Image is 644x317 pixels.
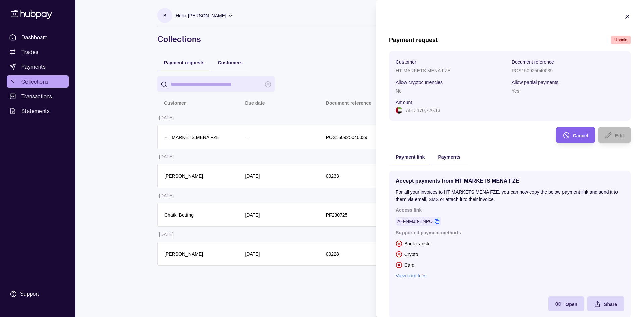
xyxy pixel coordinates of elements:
[397,218,433,225] a: AH-NMJ8-ENPO
[396,88,402,94] p: No
[615,133,624,138] span: Edit
[565,302,577,307] span: Open
[548,296,584,311] a: Open
[396,272,624,279] a: View card fees
[396,68,451,73] p: HT MARKETS MENA FZE
[512,59,554,65] p: Document reference
[604,302,617,307] span: Share
[598,127,631,143] button: Edit
[396,154,425,160] span: Payment link
[389,36,438,44] h1: Payment request
[396,206,624,214] p: Access link
[406,107,440,114] p: AED 170,726.13
[396,100,412,105] p: Amount
[512,88,519,94] p: Yes
[396,229,624,236] p: Supported payment methods
[556,127,595,143] button: Cancel
[396,80,443,85] p: Allow cryptocurrencies
[573,133,588,138] span: Cancel
[404,261,414,269] p: Card
[614,38,627,42] span: Unpaid
[396,59,416,65] p: Customer
[396,188,624,203] p: For all your invoices to HT MARKETS MENA FZE, you can now copy the below payment link and send it...
[404,240,432,247] p: Bank transfer
[396,177,624,185] p: Accept payments from HT MARKETS MENA FZE
[587,296,624,311] button: Share
[438,154,460,160] span: Payments
[404,251,418,258] p: Crypto
[396,107,402,114] img: ae
[512,80,558,85] p: Allow partial payments
[512,68,553,73] p: POS150925040039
